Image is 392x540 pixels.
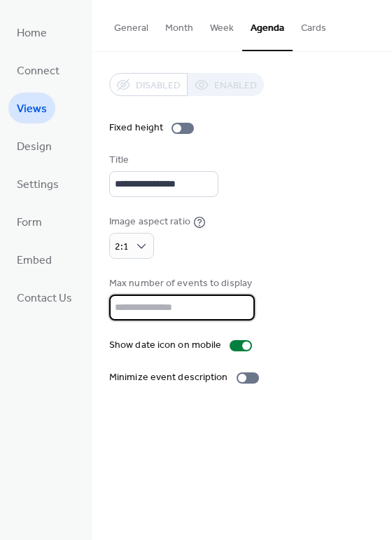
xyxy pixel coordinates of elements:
[109,121,163,135] div: Fixed height
[8,206,50,237] a: Form
[109,276,252,291] div: Max number of events to display
[17,60,59,83] span: Connect
[8,282,80,313] a: Contact Us
[8,55,68,86] a: Connect
[17,288,72,310] span: Contact Us
[17,98,47,121] span: Views
[109,338,221,353] div: Show date icon on mobile
[8,244,60,275] a: Embed
[8,17,55,48] a: Home
[17,212,42,234] span: Form
[109,215,190,229] div: Image aspect ratio
[8,168,67,199] a: Settings
[17,250,52,272] span: Embed
[8,93,55,123] a: Views
[115,238,129,257] span: 2:1
[17,22,47,45] span: Home
[8,130,60,161] a: Design
[109,153,216,168] div: Title
[17,174,59,196] span: Settings
[17,136,52,158] span: Design
[109,370,228,385] div: Minimize event description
